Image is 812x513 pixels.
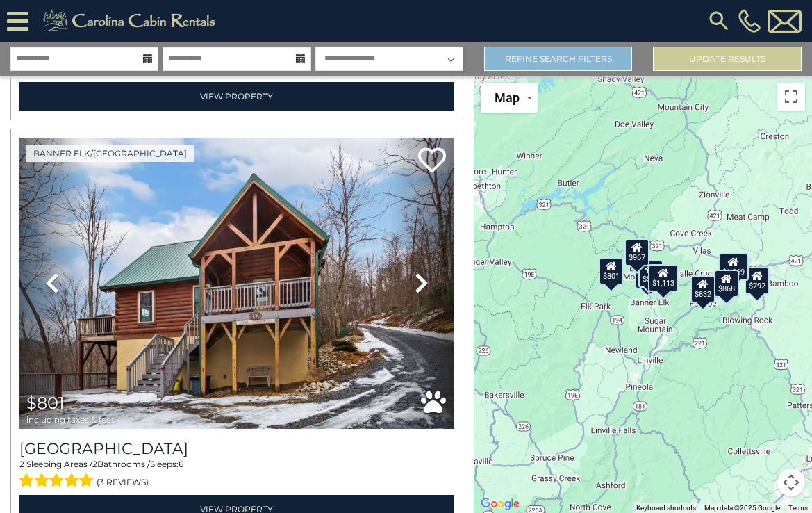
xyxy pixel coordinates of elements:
[745,267,770,295] div: $792
[418,146,446,176] a: Add to favorites
[624,238,649,266] div: $967
[690,275,715,302] div: $832
[788,504,808,512] a: Terms (opens in new tab)
[706,8,731,33] img: search-regular.svg
[97,473,149,491] span: (3 reviews)
[735,9,764,33] a: [PHONE_NUMBER]
[638,259,663,287] div: $529
[26,415,115,424] span: including taxes & fees
[26,393,65,413] span: $801
[19,82,454,111] a: View Property
[599,256,624,284] div: $801
[477,495,523,513] img: Google
[484,47,633,71] a: Refine Search Filters
[777,83,805,111] button: Toggle fullscreen view
[19,458,454,491] div: Sleeping Areas / Bathrooms / Sleeps:
[179,459,183,469] span: 6
[19,439,454,458] h3: Little Elk Lodge
[19,459,24,469] span: 2
[92,459,97,469] span: 2
[19,439,454,458] a: [GEOGRAPHIC_DATA]
[704,504,780,512] span: Map data ©2025 Google
[636,261,661,288] div: $749
[495,90,520,105] span: Map
[719,253,749,281] div: $1,069
[715,271,740,299] div: $957
[477,495,523,513] a: Open this area in Google Maps (opens a new window)
[653,47,802,71] button: Update Results
[649,263,679,291] div: $1,113
[26,145,194,162] a: Banner Elk/[GEOGRAPHIC_DATA]
[714,270,739,298] div: $868
[636,503,696,513] button: Keyboard shortcuts
[777,469,805,496] button: Map camera controls
[481,83,538,113] button: Change map style
[19,138,454,429] img: thumbnail_165843184.jpeg
[35,7,227,35] img: Khaki-logo.png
